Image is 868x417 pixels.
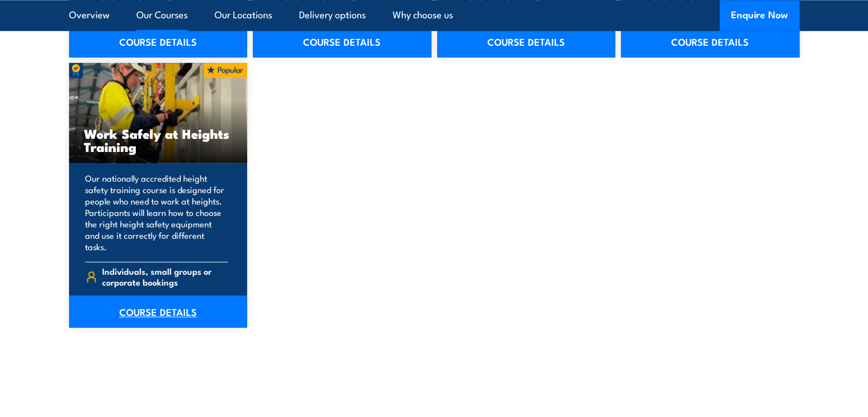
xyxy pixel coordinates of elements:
[253,25,431,57] a: COURSE DETAILS
[437,25,616,57] a: COURSE DETAILS
[102,266,228,287] span: Individuals, small groups or corporate bookings
[69,295,248,327] a: COURSE DETAILS
[69,25,248,57] a: COURSE DETAILS
[85,173,228,252] p: Our nationally accredited height safety training course is designed for people who need to work a...
[621,25,800,57] a: COURSE DETAILS
[84,127,233,153] h3: Work Safely at Heights Training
